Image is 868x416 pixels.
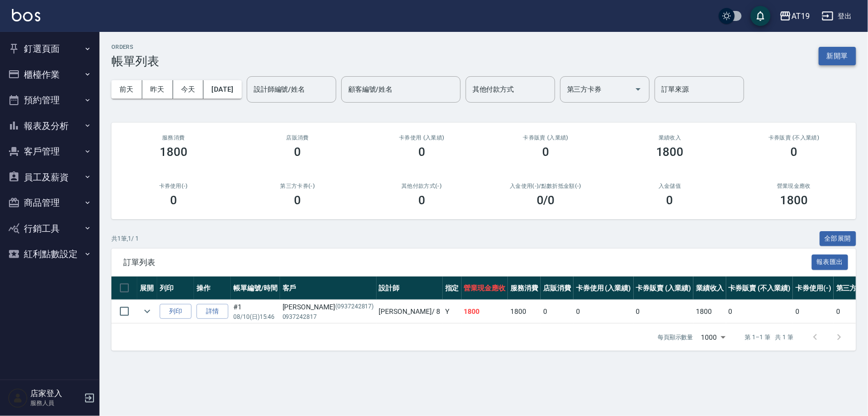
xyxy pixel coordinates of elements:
h3: 0 [294,193,301,207]
th: 卡券販賣 (入業績) [634,277,694,300]
button: Open [630,81,646,97]
th: 指定 [443,277,462,300]
h2: 卡券使用 (入業績) [372,135,472,141]
div: [PERSON_NAME] [283,302,374,312]
h3: 0 [667,193,674,207]
button: 報表及分析 [4,113,96,139]
button: 櫃檯作業 [4,62,96,88]
td: 0 [726,300,793,323]
h3: 0 [418,193,425,207]
button: 員工及薪資 [4,164,96,190]
h3: 0 [790,145,797,159]
td: 0 [793,300,834,323]
button: 新開單 [819,47,856,65]
th: 營業現金應收 [462,277,508,300]
h2: ORDERS [111,44,159,50]
p: 每頁顯示數量 [658,333,693,342]
h3: 0 /0 [537,193,555,207]
h3: 1800 [780,193,808,207]
th: 列印 [157,277,194,300]
p: 第 1–1 筆 共 1 筆 [745,333,793,342]
td: 0 [574,300,634,323]
td: 0 [541,300,574,323]
h2: 卡券使用(-) [123,183,224,189]
div: 1000 [697,324,729,351]
td: [PERSON_NAME] / 8 [377,300,443,323]
p: (0937242817) [335,302,374,312]
button: 紅利點數設定 [4,241,96,267]
h3: 0 [542,145,549,159]
button: [DATE] [203,80,241,99]
th: 設計師 [377,277,443,300]
td: 1800 [462,300,508,323]
button: 列印 [160,304,192,319]
button: 前天 [111,80,142,99]
th: 業績收入 [693,277,726,300]
th: 店販消費 [541,277,574,300]
button: 預約管理 [4,87,96,113]
button: 報表匯出 [812,255,849,270]
div: AT19 [791,10,810,22]
button: 今天 [173,80,204,99]
h2: 營業現金應收 [744,183,845,189]
img: Logo [12,9,40,21]
h3: 服務消費 [123,135,224,141]
a: 新開單 [819,51,856,60]
th: 操作 [194,277,231,300]
th: 卡券使用 (入業績) [574,277,634,300]
h2: 入金儲值 [620,183,720,189]
th: 卡券販賣 (不入業績) [726,277,793,300]
p: 共 1 筆, 1 / 1 [111,234,139,243]
p: 0937242817 [283,312,374,321]
button: expand row [140,304,155,319]
button: 客戶管理 [4,139,96,164]
td: Y [443,300,462,323]
h3: 1800 [160,145,188,159]
h3: 1800 [656,145,684,159]
button: 行銷工具 [4,216,96,242]
p: 08/10 (日) 15:46 [233,312,278,321]
h2: 其他付款方式(-) [372,183,472,189]
button: 全部展開 [820,231,857,247]
td: 1800 [693,300,726,323]
h2: 卡券販賣 (不入業績) [744,135,845,141]
th: 卡券使用(-) [793,277,834,300]
td: #1 [231,300,280,323]
button: 昨天 [142,80,173,99]
h2: 店販消費 [248,135,348,141]
h2: 入金使用(-) /點數折抵金額(-) [496,183,596,189]
th: 帳單編號/時間 [231,277,280,300]
button: save [751,6,771,26]
td: 0 [634,300,694,323]
button: AT19 [775,6,814,26]
th: 客戶 [280,277,377,300]
button: 商品管理 [4,190,96,216]
h2: 卡券販賣 (入業績) [496,135,596,141]
h3: 0 [294,145,301,159]
h2: 第三方卡券(-) [248,183,348,189]
span: 訂單列表 [123,258,812,268]
a: 詳情 [196,304,228,319]
td: 1800 [508,300,541,323]
th: 服務消費 [508,277,541,300]
h3: 帳單列表 [111,54,159,68]
button: 釘選頁面 [4,36,96,62]
button: 登出 [818,7,856,25]
h5: 店家登入 [30,389,81,399]
img: Person [8,388,28,408]
a: 報表匯出 [812,257,849,267]
th: 展開 [137,277,157,300]
h3: 0 [418,145,425,159]
h3: 0 [170,193,177,207]
h2: 業績收入 [620,135,720,141]
p: 服務人員 [30,399,81,408]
